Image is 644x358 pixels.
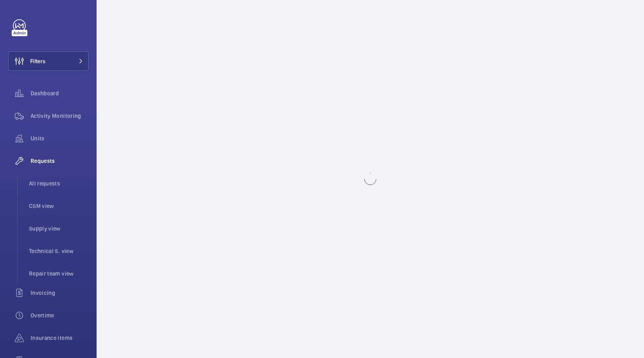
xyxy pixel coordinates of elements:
span: Units [31,134,89,142]
span: Invoicing [31,289,89,297]
span: Insurance items [31,334,89,342]
span: Requests [31,157,89,165]
span: Supply view [29,224,89,232]
span: Technical S. view [29,247,89,255]
span: Activity Monitoring [31,112,89,120]
span: Dashboard [31,89,89,97]
button: Filters [8,51,89,71]
span: CSM view [29,202,89,210]
span: All requests [29,179,89,187]
span: Filters [30,57,45,65]
span: Repair team view [29,270,89,278]
span: Overtime [31,311,89,319]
